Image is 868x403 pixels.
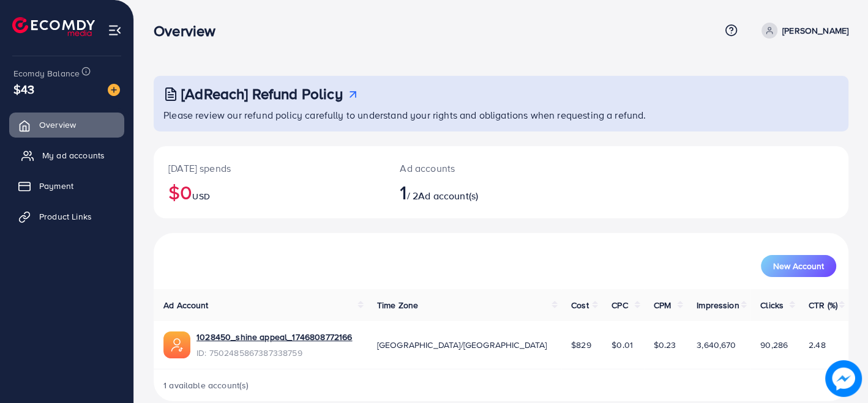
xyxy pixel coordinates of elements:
[757,23,848,39] a: [PERSON_NAME]
[377,339,547,351] span: [GEOGRAPHIC_DATA]/[GEOGRAPHIC_DATA]
[697,339,736,351] span: 3,640,670
[9,204,124,229] a: Product Links
[163,108,841,122] p: Please review our refund policy carefully to understand your rights and obligations when requesti...
[13,80,34,98] span: $43
[377,299,418,311] span: Time Zone
[13,67,80,79] span: Ecomdy Balance
[39,119,76,131] span: Overview
[196,331,352,343] a: 1028450_shine appeal_1746808772166
[571,339,591,351] span: $829
[571,299,589,311] span: Cost
[782,23,848,38] p: [PERSON_NAME]
[400,178,406,206] span: 1
[612,299,627,311] span: CPC
[108,23,122,37] img: menu
[9,113,124,137] a: Overview
[196,347,352,359] span: ID: 7502485867387338759
[168,180,370,204] h2: $0
[773,262,824,270] span: New Account
[9,174,124,198] a: Payment
[154,22,225,40] h3: Overview
[12,17,95,36] img: logo
[761,255,836,277] button: New Account
[163,331,190,358] img: ic-ads-acc.e4c84228.svg
[760,339,788,351] span: 90,286
[39,180,73,192] span: Payment
[400,161,544,176] p: Ad accounts
[400,180,544,204] h2: / 2
[418,189,478,202] span: Ad account(s)
[697,299,739,311] span: Impression
[181,85,343,103] h3: [AdReach] Refund Policy
[163,379,249,391] span: 1 available account(s)
[809,339,826,351] span: 2.48
[825,360,862,397] img: image
[9,143,124,168] a: My ad accounts
[39,210,92,223] span: Product Links
[760,299,784,311] span: Clicks
[612,339,633,351] span: $0.01
[654,299,671,311] span: CPM
[42,149,105,161] span: My ad accounts
[163,299,209,311] span: Ad Account
[192,190,209,202] span: USD
[654,339,676,351] span: $0.23
[809,299,837,311] span: CTR (%)
[168,161,370,176] p: [DATE] spends
[108,84,120,96] img: image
